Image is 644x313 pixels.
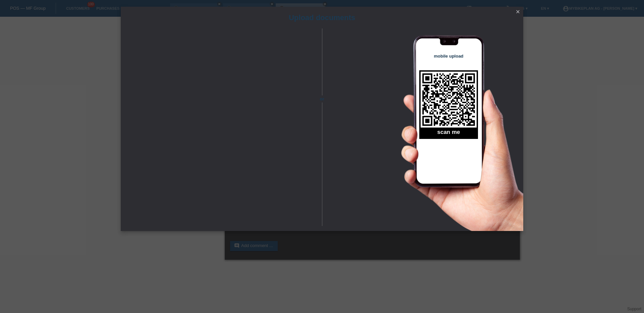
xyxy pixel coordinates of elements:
[419,54,478,59] h4: mobile upload
[514,8,522,16] a: close
[419,129,478,139] h2: scan me
[131,45,310,213] iframe: Upload
[515,9,521,14] i: close
[310,95,334,102] span: or
[121,13,523,22] h1: Upload documents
